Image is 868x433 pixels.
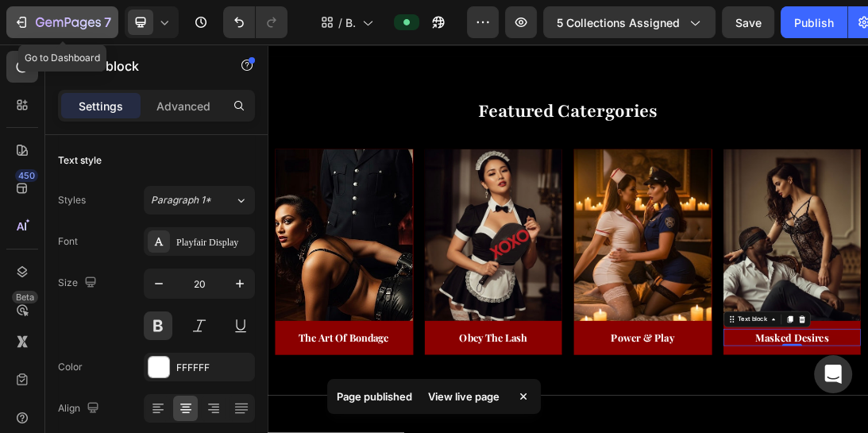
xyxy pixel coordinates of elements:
div: Styles [58,193,86,207]
div: Color [58,360,83,374]
span: Save [735,16,762,29]
button: 5 collections assigned [543,6,716,38]
p: Settings [79,98,123,114]
span: Paragraph 1* [151,193,211,207]
p: 7 [104,13,111,32]
div: Undo/Redo [223,6,287,38]
div: Font [58,234,78,249]
div: Beta [12,291,38,303]
span: / [338,14,342,31]
div: Size [58,273,100,294]
div: Align [58,398,102,419]
p: Advanced [156,98,210,114]
div: FFFFFF [176,361,251,375]
p: Page published [337,389,412,404]
span: BDSM KINK [345,14,356,31]
iframe: Design area [268,44,868,433]
button: Save [722,6,774,38]
div: Playfair Display [176,235,251,249]
div: Open Intercom Messenger [814,355,852,393]
div: Text style [58,153,102,168]
button: 7 [6,6,118,38]
div: Publish [794,14,834,31]
button: Paragraph 1* [144,186,255,215]
p: Text block [77,56,212,75]
span: 5 collections assigned [557,14,680,31]
div: View live page [419,385,509,408]
div: 450 [15,169,38,182]
button: Publish [781,6,847,38]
